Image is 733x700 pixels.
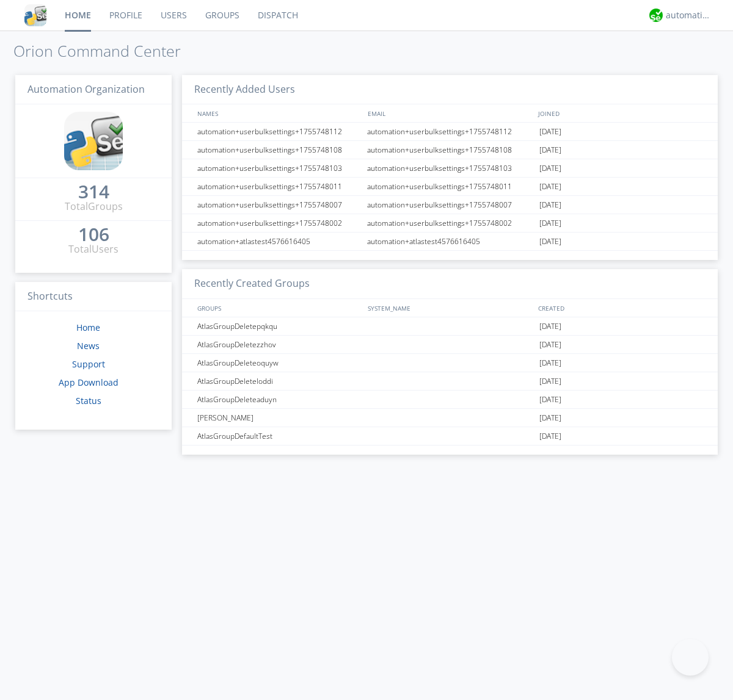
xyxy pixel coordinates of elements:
[539,372,561,391] span: [DATE]
[72,358,105,370] a: Support
[182,354,718,372] a: AtlasGroupDeleteoquyw[DATE]
[539,178,561,196] span: [DATE]
[194,214,363,232] div: automation+userbulksettings+1755748002
[194,123,363,140] div: automation+userbulksettings+1755748112
[182,372,718,391] a: AtlasGroupDeleteloddi[DATE]
[59,377,119,388] a: App Download
[539,196,561,214] span: [DATE]
[364,196,536,214] div: automation+userbulksettings+1755748007
[666,9,712,21] div: automation+atlas
[182,123,718,141] a: automation+userbulksettings+1755748112automation+userbulksettings+1755748112[DATE]
[182,75,718,105] h3: Recently Added Users
[539,354,561,372] span: [DATE]
[194,391,363,408] div: AtlasGroupDeleteaduyn
[182,141,718,159] a: automation+userbulksettings+1755748108automation+userbulksettings+1755748108[DATE]
[194,299,362,317] div: GROUPS
[649,9,663,22] img: d2d01cd9b4174d08988066c6d424eccd
[539,214,561,233] span: [DATE]
[672,639,709,676] iframe: Toggle Customer Support
[194,196,363,214] div: automation+userbulksettings+1755748007
[364,123,536,140] div: automation+userbulksettings+1755748112
[194,409,363,427] div: [PERSON_NAME]
[535,104,706,122] div: JOINED
[364,159,536,177] div: automation+userbulksettings+1755748103
[365,104,535,122] div: EMAIL
[27,82,145,96] span: Automation Organization
[364,214,536,232] div: automation+userbulksettings+1755748002
[15,282,172,312] h3: Shortcuts
[78,228,109,240] div: 106
[539,233,561,251] span: [DATE]
[77,340,100,352] a: News
[78,186,109,200] a: 314
[182,178,718,196] a: automation+userbulksettings+1755748011automation+userbulksettings+1755748011[DATE]
[194,141,363,159] div: automation+userbulksettings+1755748108
[78,186,109,198] div: 314
[194,178,363,195] div: automation+userbulksettings+1755748011
[78,228,109,242] a: 106
[194,317,363,335] div: AtlasGroupDeletepqkqu
[194,233,363,250] div: automation+atlastest4576616405
[194,336,363,353] div: AtlasGroupDeletezzhov
[539,336,561,354] span: [DATE]
[194,427,363,445] div: AtlasGroupDefaultTest
[539,123,561,141] span: [DATE]
[539,141,561,159] span: [DATE]
[539,317,561,336] span: [DATE]
[365,299,535,317] div: SYSTEM_NAME
[76,395,101,406] a: Status
[182,409,718,427] a: [PERSON_NAME][DATE]
[535,299,706,317] div: CREATED
[182,233,718,251] a: automation+atlastest4576616405automation+atlastest4576616405[DATE]
[182,336,718,354] a: AtlasGroupDeletezzhov[DATE]
[539,159,561,178] span: [DATE]
[182,427,718,446] a: AtlasGroupDefaultTest[DATE]
[194,104,362,122] div: NAMES
[65,200,123,214] div: Total Groups
[194,372,363,390] div: AtlasGroupDeleteloddi
[194,354,363,372] div: AtlasGroupDeleteoquyw
[194,159,363,177] div: automation+userbulksettings+1755748103
[182,269,718,299] h3: Recently Created Groups
[364,233,536,250] div: automation+atlastest4576616405
[182,159,718,178] a: automation+userbulksettings+1755748103automation+userbulksettings+1755748103[DATE]
[182,391,718,409] a: AtlasGroupDeleteaduyn[DATE]
[64,112,123,170] img: cddb5a64eb264b2086981ab96f4c1ba7
[364,141,536,159] div: automation+userbulksettings+1755748108
[539,391,561,409] span: [DATE]
[182,196,718,214] a: automation+userbulksettings+1755748007automation+userbulksettings+1755748007[DATE]
[68,242,119,256] div: Total Users
[539,409,561,427] span: [DATE]
[182,317,718,336] a: AtlasGroupDeletepqkqu[DATE]
[76,322,100,333] a: Home
[24,4,46,26] img: cddb5a64eb264b2086981ab96f4c1ba7
[364,178,536,195] div: automation+userbulksettings+1755748011
[539,427,561,446] span: [DATE]
[182,214,718,233] a: automation+userbulksettings+1755748002automation+userbulksettings+1755748002[DATE]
